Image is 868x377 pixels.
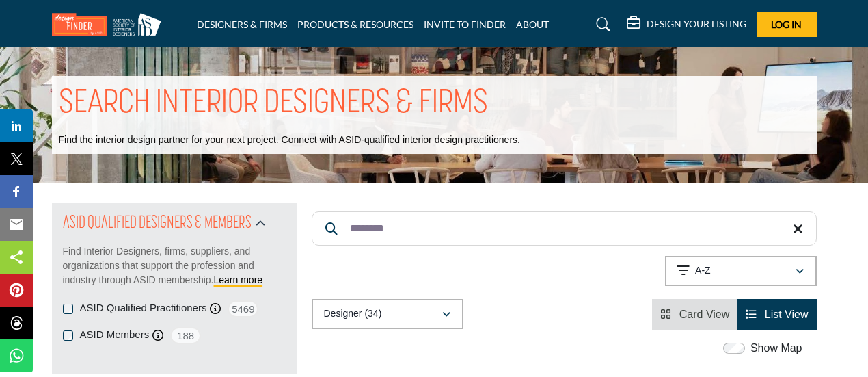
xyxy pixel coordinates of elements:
span: 188 [170,327,201,344]
label: Show Map [750,340,802,356]
p: A-Z [695,264,711,278]
input: ASID Qualified Practitioners checkbox [63,304,73,314]
p: Designer (34) [324,307,382,321]
li: Card View [652,299,737,330]
span: 5469 [228,300,258,317]
span: Card View [679,309,730,320]
img: Site Logo [52,13,168,36]
input: Search Keyword [312,211,817,246]
a: View List [746,309,808,320]
span: List View [765,309,809,320]
a: DESIGNERS & FIRMS [197,18,287,30]
h2: ASID QUALIFIED DESIGNERS & MEMBERS [63,211,252,236]
a: Search [583,14,619,36]
button: Designer (34) [312,299,463,329]
a: View Card [660,309,729,320]
input: ASID Members checkbox [63,330,73,341]
a: ABOUT [516,18,549,30]
h5: DESIGN YOUR LISTING [647,18,746,30]
label: ASID Members [80,327,150,343]
a: PRODUCTS & RESOURCES [297,18,413,30]
div: DESIGN YOUR LISTING [627,16,746,33]
h1: SEARCH INTERIOR DESIGNERS & FIRMS [59,83,488,125]
button: Log In [757,12,817,37]
li: List View [737,299,816,330]
p: Find Interior Designers, firms, suppliers, and organizations that support the profession and indu... [63,244,286,287]
a: Learn more [214,274,263,285]
span: Log In [771,18,802,30]
p: Find the interior design partner for your next project. Connect with ASID-qualified interior desi... [59,133,520,147]
label: ASID Qualified Practitioners [80,300,207,316]
a: INVITE TO FINDER [424,18,506,30]
button: A-Z [665,256,817,286]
